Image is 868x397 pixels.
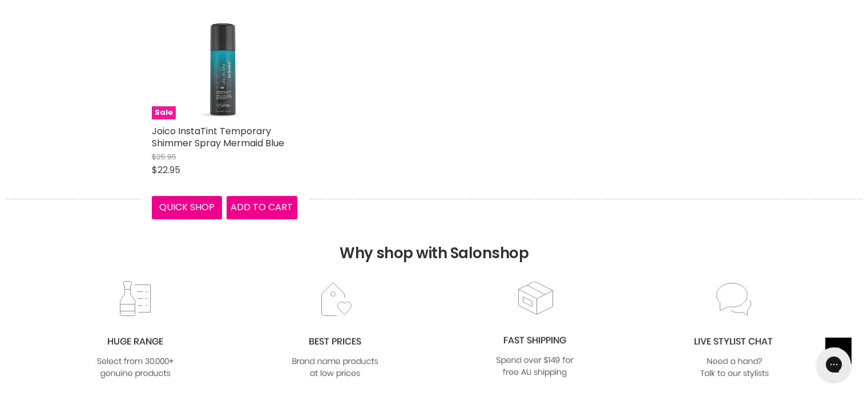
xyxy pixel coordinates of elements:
a: Back to top [825,338,851,363]
span: Sale [152,106,176,119]
h2: Why shop with Salonshop [6,199,862,279]
button: Quick shop [152,196,223,219]
img: chat_c0a1c8f7-3133-4fc6-855f-7264552747f6.jpg [688,280,781,380]
iframe: Gorgias live chat messenger [811,343,857,386]
img: range2_8cf790d4-220e-469f-917d-a18fed3854b6.jpg [89,280,181,380]
button: Add to cart [227,196,297,219]
span: $22.95 [152,163,180,177]
img: fast.jpg [488,279,581,379]
span: Back to top [825,338,851,367]
span: $25.95 [152,151,176,162]
img: prices.jpg [289,280,381,380]
a: Joico InstaTint Temporary Shimmer Spray Mermaid Blue [152,125,284,150]
span: Add to cart [231,200,293,214]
